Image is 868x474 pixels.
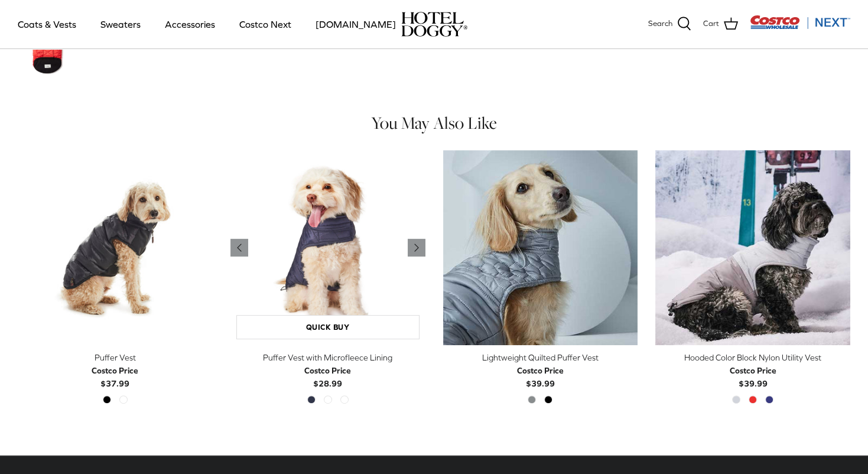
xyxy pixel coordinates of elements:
[655,150,850,345] a: Hooded Color Block Nylon Utility Vest
[18,351,213,391] a: Puffer Vest Costco Price$37.99
[304,364,351,388] b: $28.99
[304,364,351,377] div: Costco Price
[154,4,226,44] a: Accessories
[648,18,672,30] span: Search
[750,22,850,31] a: Visit Costco Next
[92,364,138,377] div: Costco Price
[90,4,151,44] a: Sweaters
[230,351,425,364] div: Puffer Vest with Microfleece Lining
[401,12,467,37] a: hoteldoggy.com hoteldoggycom
[648,17,691,32] a: Search
[443,150,638,345] a: Lightweight Quilted Puffer Vest
[443,351,638,391] a: Lightweight Quilted Puffer Vest Costco Price$39.99
[236,315,420,339] a: Quick buy
[7,4,87,44] a: Coats & Vests
[18,351,213,364] div: Puffer Vest
[92,364,138,388] b: $37.99
[305,4,407,44] a: [DOMAIN_NAME]
[703,17,738,32] a: Cart
[230,239,248,257] a: Previous
[730,364,776,377] div: Costco Price
[655,351,850,391] a: Hooded Color Block Nylon Utility Vest Costco Price$39.99
[517,364,564,377] div: Costco Price
[443,351,638,364] div: Lightweight Quilted Puffer Vest
[18,20,77,79] a: Thumbnail Link
[750,15,850,30] img: Costco Next
[730,364,776,388] b: $39.99
[655,351,850,364] div: Hooded Color Block Nylon Utility Vest
[18,114,850,132] h4: You May Also Like
[230,150,425,345] a: Puffer Vest with Microfleece Lining
[229,4,302,44] a: Costco Next
[230,351,425,391] a: Puffer Vest with Microfleece Lining Costco Price$28.99
[517,364,564,388] b: $39.99
[18,150,213,345] a: Puffer Vest
[408,239,425,257] a: Previous
[703,18,719,30] span: Cart
[401,12,467,37] img: hoteldoggycom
